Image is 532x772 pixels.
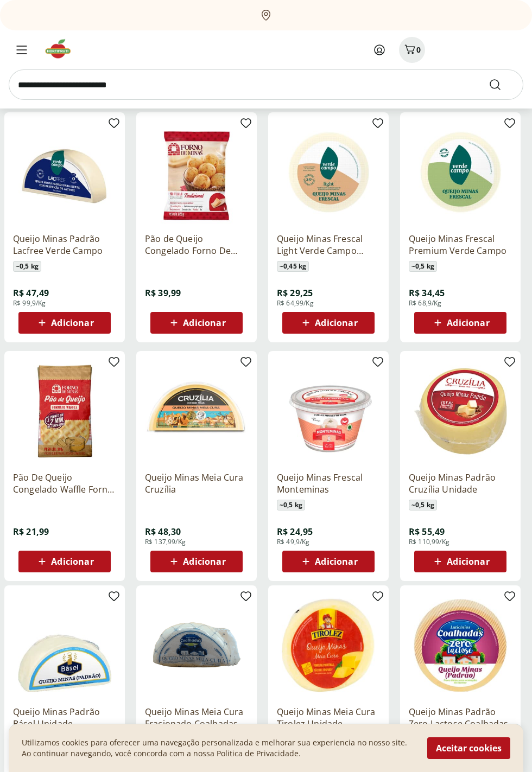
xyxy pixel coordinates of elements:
[277,526,313,538] span: R$ 24,95
[145,471,248,495] a: Queijo Minas Meia Cura Cruzília
[9,37,35,63] button: Menu
[315,318,357,327] span: Adicionar
[416,44,421,55] span: 0
[18,312,111,334] button: Adicionar
[409,706,512,730] a: Queijo Minas Padrão Zero Lactose Coalhadas
[409,360,512,463] img: Queijo Minas Padrão Cruzília Unidade
[51,557,93,566] span: Adicionar
[409,261,437,272] span: ~ 0,5 kg
[150,551,243,572] button: Adicionar
[145,360,248,463] img: Queijo Minas Meia Cura Cruzília
[13,299,46,308] span: R$ 99,9/Kg
[409,121,512,224] img: Queijo Minas Frescal Premium Verde Campo
[13,261,41,272] span: ~ 0,5 kg
[145,121,248,224] img: Pão de Queijo Congelado Forno De Minas 820g
[13,526,49,538] span: R$ 21,99
[13,287,49,299] span: R$ 47,49
[13,706,116,730] a: Queijo Minas Padrão Básel Unidade
[145,706,248,730] a: Queijo Minas Meia Cura Fracionado Coalhadas Kg
[51,318,93,327] span: Adicionar
[277,500,305,511] span: ~ 0,5 kg
[277,299,314,308] span: R$ 64,99/Kg
[277,287,313,299] span: R$ 29,25
[399,37,425,63] button: Carrinho
[145,594,248,697] img: Queijo Minas Meia Cura Fracionado Coalhadas Kg
[409,526,445,538] span: R$ 55,49
[315,557,357,566] span: Adicionar
[409,500,437,511] span: ~ 0,5 kg
[282,312,375,334] button: Adicionar
[447,318,489,327] span: Adicionar
[145,538,186,546] span: R$ 137,99/Kg
[277,233,380,257] a: Queijo Minas Frescal Light Verde Campo Unidade
[18,551,111,572] button: Adicionar
[414,551,506,572] button: Adicionar
[277,706,380,730] a: Queijo Minas Meia Cura Tirolez Unidade
[447,557,489,566] span: Adicionar
[9,69,523,100] input: search
[277,261,309,272] span: ~ 0,45 kg
[13,233,116,257] a: Queijo Minas Padrão Lacfree Verde Campo
[183,318,225,327] span: Adicionar
[282,551,375,572] button: Adicionar
[427,737,510,759] button: Aceitar cookies
[43,38,80,60] img: Hortifruti
[13,360,116,463] img: Pão De Queijo Congelado Waffle Forno De Minas Pacote 200G
[409,594,512,697] img: Queijo Minas Padrão Zero Lactose Coalhadas
[150,312,243,334] button: Adicionar
[409,233,512,257] a: Queijo Minas Frescal Premium Verde Campo
[277,471,380,495] a: Queijo Minas Frescal Monteminas
[277,121,380,224] img: Queijo Minas Frescal Light Verde Campo Unidade
[145,526,181,538] span: R$ 48,30
[409,299,442,308] span: R$ 68,9/Kg
[145,287,181,299] span: R$ 39,99
[409,471,512,495] a: Queijo Minas Padrão Cruzília Unidade
[183,557,225,566] span: Adicionar
[145,233,248,257] a: Pão de Queijo Congelado Forno De Minas 820g
[277,360,380,463] img: Queijo Minas Frescal Monteminas
[22,737,414,759] p: Utilizamos cookies para oferecer uma navegação personalizada e melhorar sua experiencia no nosso ...
[277,538,310,546] span: R$ 49,9/Kg
[13,121,116,224] img: Queijo Minas Padrão Lacfree Verde Campo
[489,78,515,91] button: Submit Search
[409,287,445,299] span: R$ 34,45
[13,471,116,495] a: Pão De Queijo Congelado Waffle Forno De Minas Pacote 200G
[409,538,449,546] span: R$ 110,99/Kg
[277,594,380,697] img: Queijo Minas Meia Cura Tirolez Unidade
[13,594,116,697] img: Queijo Minas Padrão Básel Unidade
[414,312,506,334] button: Adicionar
